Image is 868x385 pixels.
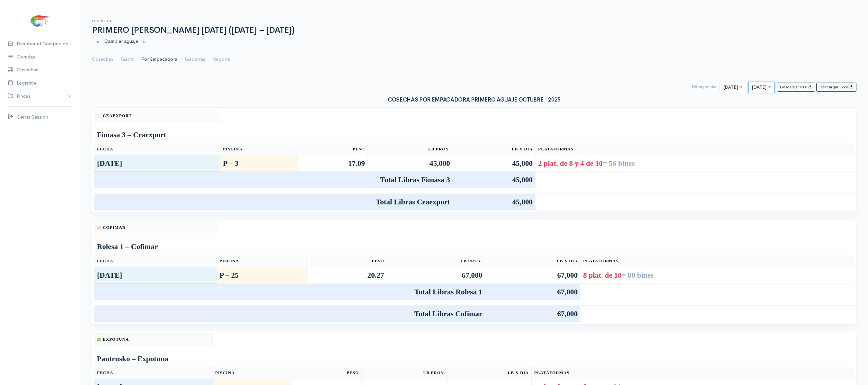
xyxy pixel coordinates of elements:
th: Lb Proy. [362,367,448,379]
td: 45,000 [368,155,453,172]
button: Descargar Excel [816,83,856,92]
td: Total Libras Fimasa 3 [94,172,453,188]
td: 45,000 [453,194,535,210]
td: 17.09 [298,155,368,172]
h3: COSECHAS POR EMPACADORA PRIMERO AGUAJE OCTUBRE - 2025 [92,97,856,103]
td: 45,000 [453,155,535,172]
a: Gabarras [185,48,205,71]
h6: Logistica [92,19,856,23]
td: Rolesa 1 – Cofimar [94,238,854,255]
td: 67,000 [485,306,580,322]
div: 2 plat. de 8 y 4 de 10 [538,158,851,169]
div: Cambiar aguaje [88,35,860,48]
th: Fecha [94,143,220,155]
h1: PRIMERO [PERSON_NAME] [DATE] ([DATE] – [DATE]) [92,26,856,35]
th: Expotuna [94,334,213,345]
th: Peso [298,143,368,155]
th: Plataformas [580,255,854,267]
th: Fecha [94,255,217,267]
td: 45,000 [453,172,535,188]
span: = 56 bines [603,159,635,167]
th: Peso [291,367,362,379]
td: Pantrusko – Expotuna [94,351,854,367]
th: Ceaexport [94,110,220,121]
th: Fecha [94,367,213,379]
th: Piscina [212,367,291,379]
th: Lb Proy. [368,143,453,155]
th: Cofimar [94,221,217,233]
div: 8 plat. de 10 [583,270,851,281]
th: Piscina [217,255,307,267]
button: Descargar PDF [777,83,815,92]
a: Cosechas [92,48,113,71]
a: Por Empacadora [141,48,177,71]
div: Filtrar por dia: [692,82,718,90]
td: 20.27 [307,267,387,283]
td: 67,000 [387,267,485,283]
td: Total Libras Rolesa 1 [94,283,485,300]
td: Fimasa 3 – Ceaexport [94,127,854,143]
th: Peso [307,255,387,267]
td: 67,000 [485,267,580,283]
td: [DATE] [94,155,220,172]
th: Lb x Dia [485,255,580,267]
td: P – 3 [220,155,298,172]
th: Plataformas [536,143,854,155]
span: = 80 bines [622,271,654,279]
th: Plataformas [531,367,854,379]
th: Piscina [220,143,298,155]
td: Total Libras Ceaexport [94,194,453,210]
th: Lb x Dia [448,367,532,379]
a: Gantt [121,48,134,71]
th: Lb Proy. [387,255,485,267]
td: Total Libras Cofimar [94,306,485,322]
th: Lb x Dia [453,143,535,155]
a: Reporte [213,48,230,71]
td: [DATE] [94,267,217,283]
td: P – 25 [217,267,307,283]
td: 67,000 [485,283,580,300]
